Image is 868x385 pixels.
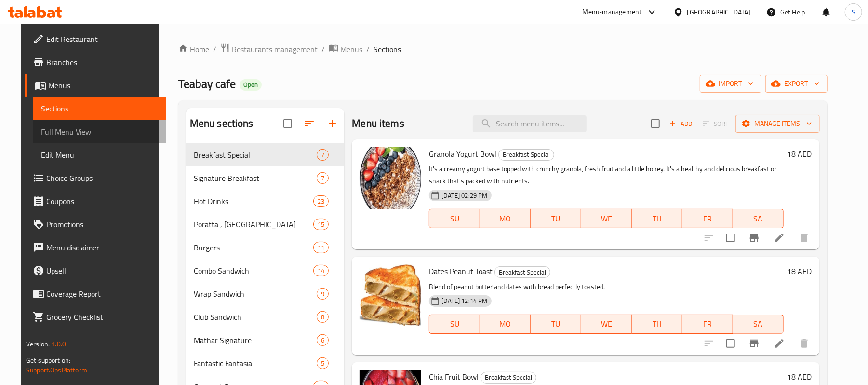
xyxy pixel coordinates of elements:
span: Burgers [194,242,313,253]
div: Combo Sandwich14 [186,259,345,282]
a: Choice Groups [25,166,166,190]
button: TU [531,315,581,334]
div: Breakfast Special7 [186,143,345,166]
span: Open [240,81,262,89]
button: export [765,75,828,93]
span: Sections [41,103,159,114]
span: Breakfast Special [499,149,554,160]
a: Menu disclaimer [25,236,166,259]
button: SA [733,315,784,334]
span: Sort sections [298,112,321,135]
span: Edit Restaurant [46,33,159,45]
a: Promotions [25,213,166,236]
span: Signature Breakfast [194,172,317,184]
a: Edit menu item [774,338,785,349]
span: Granola Yogurt Bowl [429,147,496,161]
span: 9 [317,289,328,299]
div: items [317,172,329,184]
span: Wrap Sandwich [194,288,317,300]
div: Open [240,79,262,91]
a: Coupons [25,190,166,213]
span: Select section [645,113,666,134]
div: items [313,265,329,276]
span: 7 [317,174,328,183]
span: Select to update [721,228,741,248]
div: items [317,288,329,300]
span: Select all sections [278,113,298,134]
span: 7 [317,151,328,160]
span: import [708,78,754,90]
span: Teabay cafe [178,73,236,95]
button: delete [793,226,816,249]
span: Choice Groups [46,172,159,184]
span: WE [585,317,628,331]
div: Signature Breakfast7 [186,166,345,190]
div: items [313,242,329,253]
span: Breakfast Special [495,267,550,278]
button: Branch-specific-item [743,332,766,355]
span: Hot Drinks [194,195,313,207]
span: Edit Menu [41,149,159,161]
span: Dates Peanut Toast [429,264,493,278]
div: Mathar Signature6 [186,329,345,352]
div: Fantastic Fantasia [194,357,317,369]
button: SU [429,209,480,228]
h6: 18 AED [788,147,812,161]
div: Breakfast Special [494,266,550,278]
span: S [852,7,855,17]
span: SA [737,317,780,331]
li: / [213,43,216,55]
span: Menus [340,43,362,55]
span: Poratta , [GEOGRAPHIC_DATA] [194,219,313,230]
li: / [321,43,325,55]
span: Grocery Checklist [46,311,159,323]
span: Select to update [721,333,741,354]
div: Club Sandwich8 [186,305,345,329]
a: Menus [329,43,362,55]
button: SA [733,209,784,228]
input: search [473,115,587,132]
div: Burgers11 [186,236,345,259]
div: Menu-management [583,6,642,18]
div: Breakfast Special [481,372,536,384]
div: [GEOGRAPHIC_DATA] [687,7,751,17]
a: Edit menu item [774,232,785,244]
span: Version: [26,338,50,350]
div: items [317,357,329,369]
span: 1.0.0 [52,338,67,350]
button: TH [632,209,682,228]
button: MO [480,315,531,334]
span: 14 [314,266,328,275]
span: Breakfast Special [481,372,536,383]
button: delete [793,332,816,355]
span: Mathar Signature [194,334,317,346]
a: Coverage Report [25,282,166,305]
span: export [773,78,820,90]
div: Club Sandwich [194,311,317,323]
span: TU [534,317,577,331]
p: It's a creamy yogurt base topped with crunchy granola, fresh fruit and a little honey. It's a hea... [429,163,783,187]
span: WE [585,212,628,226]
span: Restaurants management [232,43,318,55]
a: Restaurants management [220,43,318,55]
button: WE [581,315,632,334]
span: SA [737,212,780,226]
button: TU [531,209,581,228]
div: items [317,334,329,346]
span: Manage items [743,118,812,130]
button: Branch-specific-item [743,226,766,249]
div: items [317,311,329,323]
h6: 18 AED [788,264,812,278]
button: WE [581,209,632,228]
button: FR [682,209,733,228]
span: Chia Fruit Bowl [429,370,479,384]
div: items [313,195,329,207]
span: Add item [666,116,696,131]
a: Edit Restaurant [25,27,166,51]
p: Blend of peanut butter and dates with bread perfectly toasted. [429,281,783,293]
a: Branches [25,51,166,74]
span: MO [484,212,527,226]
span: Breakfast Special [194,149,317,161]
span: Coverage Report [46,288,159,300]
